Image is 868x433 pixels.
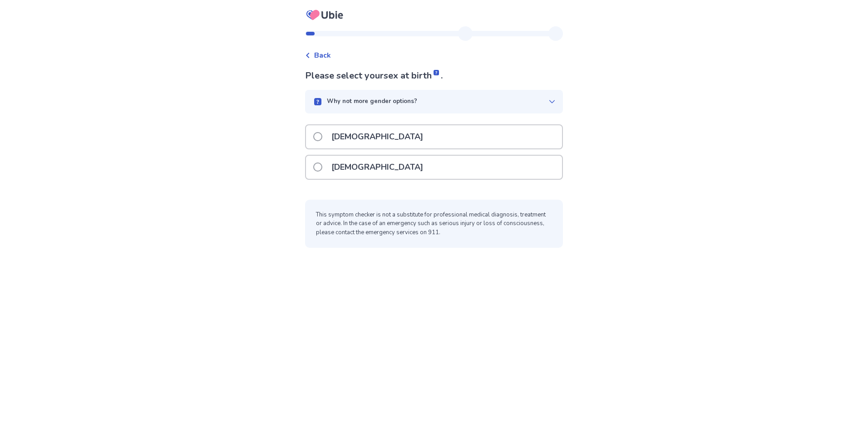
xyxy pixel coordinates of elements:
p: Please select your . [305,69,563,83]
p: [DEMOGRAPHIC_DATA] [326,156,429,179]
p: Why not more gender options? [327,97,417,106]
span: Back [314,50,331,61]
p: [DEMOGRAPHIC_DATA] [326,125,429,148]
p: This symptom checker is not a substitute for professional medical diagnosis, treatment or advice.... [316,211,552,237]
span: sex at birth [384,69,441,82]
